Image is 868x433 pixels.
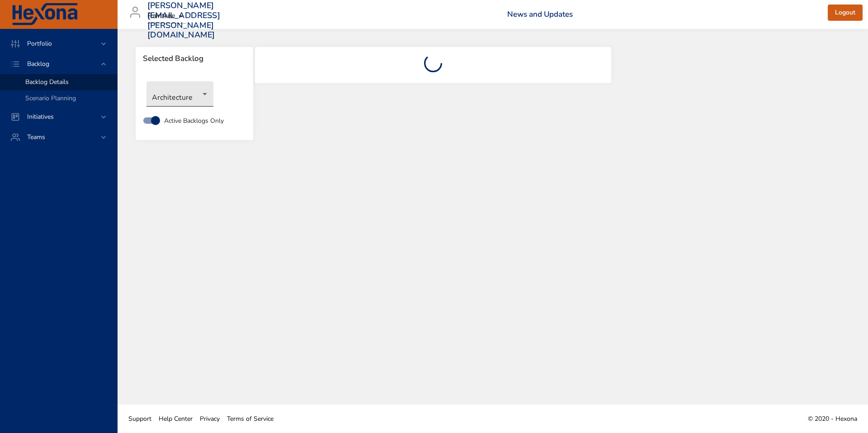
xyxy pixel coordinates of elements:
[835,7,855,19] span: Logout
[828,5,863,21] button: Logout
[20,39,59,48] span: Portfolio
[146,81,213,107] div: Architecture
[25,94,76,102] span: Scenario Planning
[223,409,277,429] a: Terms of Service
[147,1,220,40] h3: [PERSON_NAME][EMAIL_ADDRESS][PERSON_NAME][DOMAIN_NAME]
[808,414,857,423] span: © 2020 - Hexona
[20,60,57,68] span: Backlog
[159,414,193,423] span: Help Center
[25,78,69,86] span: Backlog Details
[227,414,274,423] span: Terms of Service
[164,116,224,126] span: Active Backlogs Only
[128,414,151,423] span: Support
[155,409,196,429] a: Help Center
[11,3,79,26] img: Hexona
[20,133,52,141] span: Teams
[507,9,573,19] a: News and Updates
[125,409,155,429] a: Support
[147,9,186,23] div: Raintree
[196,409,223,429] a: Privacy
[200,414,220,423] span: Privacy
[143,54,246,63] span: Selected Backlog
[20,112,61,121] span: Initiatives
